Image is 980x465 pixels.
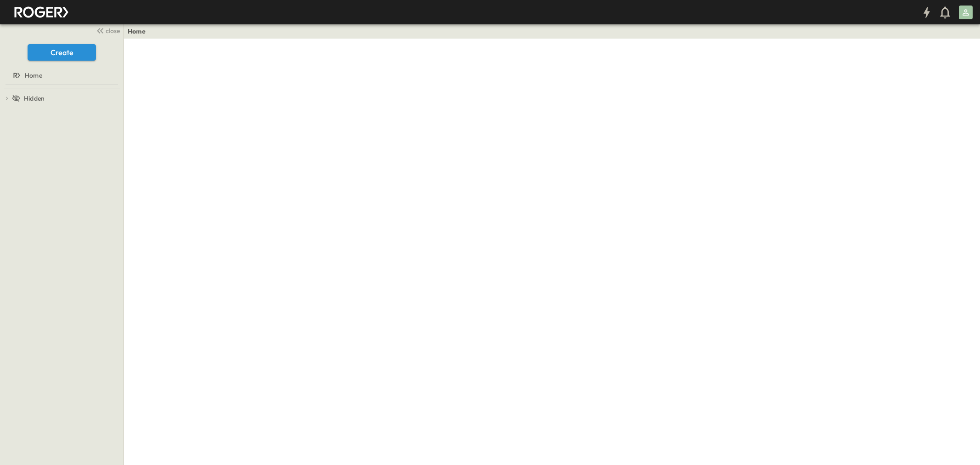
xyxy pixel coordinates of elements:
a: Home [128,27,146,36]
button: close [92,24,122,37]
button: Create [28,44,96,61]
span: Hidden [24,94,45,103]
span: close [106,26,120,35]
a: Home [2,69,120,82]
nav: breadcrumbs [128,27,151,36]
span: Home [25,71,42,80]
